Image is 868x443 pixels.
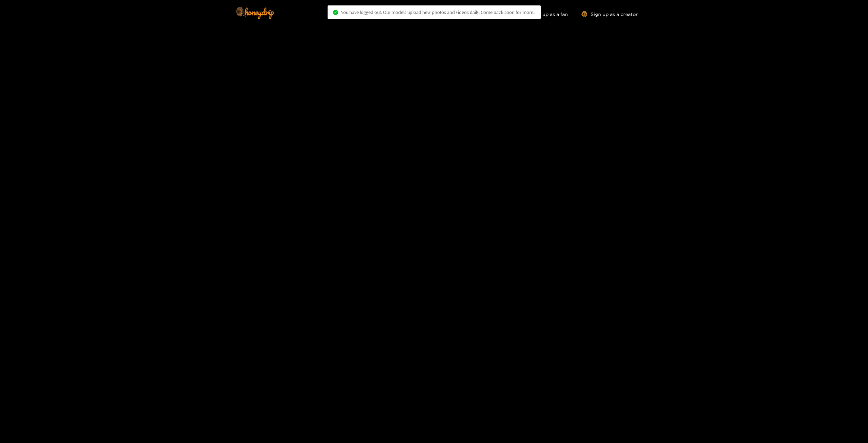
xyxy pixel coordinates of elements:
a: Sign up as a creator [581,11,638,17]
span: You have logged out. Our models upload new photos and videos daily. Come back soon for more.. [341,10,535,15]
span: check-circle [333,10,338,15]
a: Sign up as a fan [521,11,568,17]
